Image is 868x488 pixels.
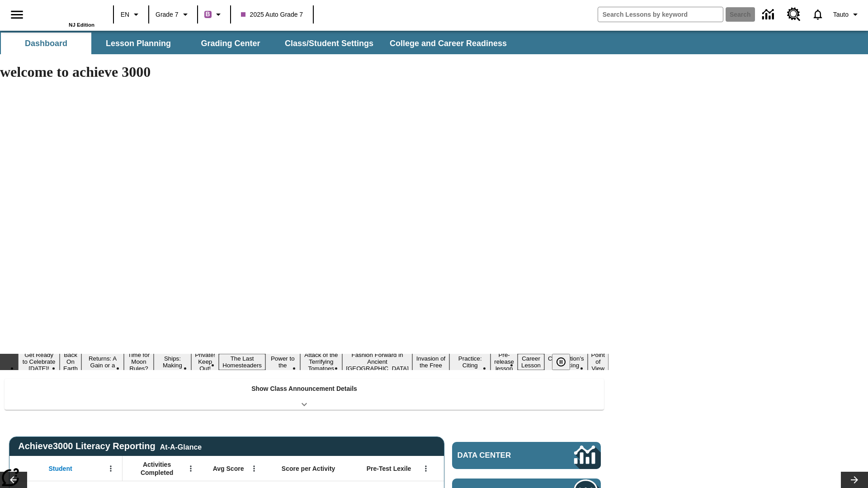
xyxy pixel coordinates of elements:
button: Grade: Grade 7, Select a grade [152,6,194,23]
button: Lesson Planning [93,33,184,54]
button: Open Menu [419,462,433,475]
span: Pre-Test Lexile [367,465,411,473]
button: Open Menu [247,462,261,475]
button: Slide 9 Attack of the Terrifying Tomatoes [300,350,343,373]
button: Open side menu [4,1,30,28]
button: Slide 13 Pre-release lesson [491,350,518,373]
button: Dashboard [1,33,91,54]
span: Avg Score [213,465,244,473]
button: Open Menu [184,462,198,475]
button: Slide 2 Back On Earth [60,350,81,373]
p: Show Class Announcement Details [251,384,357,394]
button: Boost Class color is purple. Change class color [201,6,227,23]
button: Slide 12 Mixed Practice: Citing Evidence [449,347,491,377]
a: Home [36,4,94,22]
span: B [206,9,210,20]
button: Slide 7 The Last Homesteaders [219,354,265,370]
button: Profile/Settings [830,6,864,23]
button: Slide 14 Career Lesson [518,354,544,370]
button: Open Menu [104,462,118,475]
a: Data Center [452,442,601,469]
button: Lesson carousel, Next [841,472,868,488]
input: search field [598,7,723,22]
button: Slide 6 Private! Keep Out! [191,350,219,373]
button: Slide 5 Cruise Ships: Making Waves [154,347,191,377]
button: College and Career Readiness [382,33,514,54]
button: Slide 10 Fashion Forward in Ancient Rome [342,350,412,373]
span: NJ Edition [69,22,94,28]
span: Activities Completed [127,460,187,477]
button: Slide 1 Get Ready to Celebrate Juneteenth! [18,350,60,373]
div: Pause [552,354,579,370]
button: Pause [552,354,570,370]
span: Data Center [458,451,543,460]
button: Slide 11 The Invasion of the Free CD [412,347,449,377]
span: Achieve3000 Literacy Reporting [18,441,202,451]
button: Slide 3 Free Returns: A Gain or a Drain? [81,347,124,377]
button: Slide 4 Time for Moon Rules? [124,350,154,373]
button: Grading Center [185,33,276,54]
div: At-A-Glance [160,441,202,451]
span: EN [121,10,129,19]
a: Resource Center, Will open in new tab [782,2,806,27]
button: Slide 15 The Constitution's Balancing Act [544,347,588,377]
span: Tauto [833,10,849,19]
a: Data Center [757,2,782,27]
button: Class/Student Settings [278,33,381,54]
div: Home [36,3,94,28]
span: Score per Activity [282,465,335,473]
button: Slide 8 Solar Power to the People [265,347,300,377]
a: Notifications [806,3,830,26]
button: Slide 16 Point of View [588,350,609,373]
span: Student [49,465,72,473]
span: 2025 Auto Grade 7 [241,10,303,19]
span: Grade 7 [156,10,179,19]
button: Language: EN, Select a language [117,6,146,23]
div: Show Class Announcement Details [5,379,604,410]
